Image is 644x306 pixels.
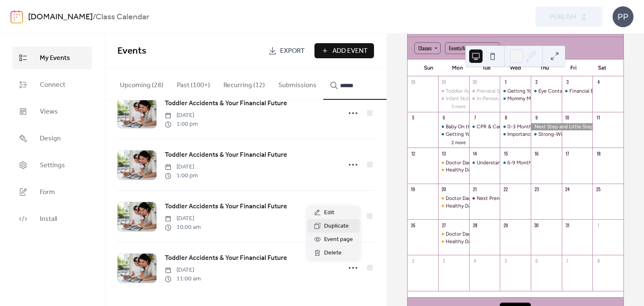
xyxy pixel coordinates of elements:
div: 15 [502,150,509,156]
div: Understanding Your Infant & Infant Accidents [477,159,580,166]
div: Doctor Dad - Spiritual Series [446,159,510,166]
a: Toddler Accidents & Your Financial Future [165,201,287,212]
div: 13 [441,150,447,156]
div: 17 [564,150,571,156]
a: [DOMAIN_NAME] [28,9,93,25]
div: 7 [472,114,478,121]
div: Doctor Dad - Spiritual Series [446,195,510,202]
div: 4 [472,257,478,264]
div: Healthy Dad - Spiritual Series [446,238,513,245]
div: Strong-Willed Children & Bonding With Your Toddler [531,131,562,138]
div: 6 [441,114,447,121]
span: Toddler Accidents & Your Financial Future [165,253,287,263]
div: Wed [501,60,530,76]
div: Infant Nutrition & Budget 101 [446,95,513,102]
div: Financial Emergencies & Creating Motivation [562,88,593,95]
div: Healthy Dad - Spiritual Series [438,166,469,174]
div: Fri [559,60,588,76]
div: Doctor Dad - Spiritual Series [438,159,469,166]
div: 4 [595,79,601,85]
div: 8 [595,257,601,264]
div: 18 [595,150,601,156]
span: 1:00 pm [165,171,198,180]
div: 3 [564,79,571,85]
div: Baby On the Move & Staying Out of Debt [438,123,469,130]
div: 30 [472,79,478,85]
span: Export [280,46,305,56]
a: My Events [13,47,92,69]
div: 5 [410,114,416,121]
div: 8 [502,114,509,121]
button: Add Event [314,43,374,58]
div: 3 [441,257,447,264]
span: [DATE] [165,266,201,275]
div: Next Prenatal Series Start Date [469,195,500,202]
span: Duplicate [324,221,349,231]
div: 0-3 Month & 3-6 Month Infant Expectations [507,123,608,130]
div: PP [613,6,634,27]
div: Doctor Dad - Spiritual Series [438,231,469,238]
div: Infant Nutrition & Budget 101 [438,95,469,102]
span: Edit [324,208,334,218]
div: Prenatal Series [477,88,511,95]
div: CPR & Car Seat Safety [469,123,500,130]
div: 10 [564,114,571,121]
div: Thu [530,60,559,76]
span: Events [117,42,146,60]
div: Doctor Dad - Spiritual Series [438,195,469,202]
div: Understanding Your Infant & Infant Accidents [469,159,500,166]
a: Connect [13,73,92,96]
div: Doctor Dad - Spiritual Series [446,231,510,238]
span: Settings [40,161,65,171]
div: 6-9 Month & 9-12 Month Infant Expectations [500,159,531,166]
div: 30 [533,222,540,228]
div: 1 [595,222,601,228]
div: 5 [502,257,509,264]
div: Getting Your Child to Eat & Creating Confidence [446,131,558,138]
div: CPR & Car Seat Safety [477,123,528,130]
div: Prenatal Series [469,88,500,95]
span: My Events [40,53,70,63]
span: 11:00 am [165,275,201,283]
span: Add Event [332,46,368,56]
span: Install [40,214,57,224]
button: Submissions [272,68,323,99]
button: Recurring (12) [217,68,272,99]
div: 0-3 Month & 3-6 Month Infant Expectations [500,123,531,130]
a: Toddler Accidents & Your Financial Future [165,150,287,161]
div: Next Step and Little Steps Closed [531,123,592,130]
div: Mommy Milestones & Creating Kindness [507,95,600,102]
a: Export [262,43,311,58]
a: Install [13,207,92,230]
img: logo [10,10,23,23]
div: 28 [472,222,478,228]
div: 21 [472,186,478,192]
span: Toddler Accidents & Your Financial Future [165,202,287,212]
div: Baby On the Move & Staying Out of Debt [446,123,539,130]
div: 2 [410,257,416,264]
a: Toddler Accidents & Your Financial Future [165,253,287,264]
div: 27 [441,222,447,228]
div: Mon [443,60,472,76]
div: Mommy Milestones & Creating Kindness [500,95,531,102]
div: 12 [410,150,416,156]
a: Settings [13,154,92,176]
div: 14 [472,150,478,156]
div: Sat [588,60,617,76]
div: 6-9 Month & 9-12 Month Infant Expectations [507,159,610,166]
div: Getting Your Baby to Sleep & Crying [507,88,590,95]
span: Event page [324,235,353,245]
a: Views [13,100,92,123]
div: 9 [533,114,540,121]
div: Toddler Accidents & Your Financial Future [438,88,469,95]
div: Healthy Dad - Spiritual Series [438,238,469,245]
div: 1 [502,79,509,85]
div: 25 [595,186,601,192]
button: 2 more [448,138,469,145]
div: 28 [410,79,416,85]
span: 1:00 pm [165,120,198,129]
div: Getting Your Baby to Sleep & Crying [500,88,531,95]
div: 16 [533,150,540,156]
